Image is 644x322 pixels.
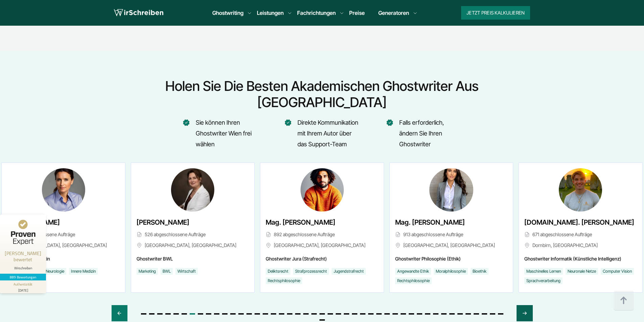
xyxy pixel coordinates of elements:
[263,313,268,315] span: Go to slide 16
[157,313,163,315] span: Go to slide 3
[279,313,284,315] span: Go to slide 18
[319,319,325,321] span: Go to slide 46
[212,9,243,17] a: Ghostwriting
[349,9,365,16] a: Preise
[395,255,507,263] span: Ghostwriter Philosophie (Ethik)
[287,313,292,315] span: Go to slide 19
[384,313,390,315] span: Go to slide 31
[368,313,374,315] span: Go to slide 29
[389,163,513,293] div: 8 / 46
[295,313,301,315] span: Go to slide 20
[183,117,258,150] li: Sie können Ihren Ghostwriter Wien frei wählen
[425,313,430,315] span: Go to slide 36
[336,313,341,315] span: Go to slide 25
[524,268,563,275] li: Maschinelles Lernen
[112,305,127,321] div: Previous slide
[352,313,357,315] span: Go to slide 27
[190,313,195,315] span: Go to slide 7
[137,241,249,249] span: [GEOGRAPHIC_DATA], [GEOGRAPHIC_DATA]
[457,313,463,315] span: Go to slide 40
[524,217,634,228] span: [DOMAIN_NAME]. [PERSON_NAME]
[434,268,468,275] li: Moralphilosophie
[311,313,317,315] span: Go to slide 22
[255,313,260,315] span: Go to slide 15
[332,268,366,275] li: Jugendstrafrecht
[378,9,409,17] a: Generatoren
[260,163,384,293] div: 7 / 46
[376,313,382,315] span: Go to slide 30
[474,313,479,315] span: Go to slide 42
[409,313,414,315] span: Go to slide 34
[601,268,634,275] li: Computer Vision
[1,163,125,293] div: 5 / 46
[266,277,302,284] li: Rechtsphilosophie
[175,268,198,275] li: Wirtschaft
[524,255,637,263] span: Ghostwriter Informatik (Künstliche Intelligenz)
[7,241,119,249] span: [GEOGRAPHIC_DATA], [GEOGRAPHIC_DATA]
[490,313,495,315] span: Go to slide 44
[395,241,507,249] span: [GEOGRAPHIC_DATA], [GEOGRAPHIC_DATA]
[141,313,146,315] span: Go to slide 1
[429,168,474,212] img: Mag. Antonia Krüger
[3,287,43,292] div: [DATE]
[482,313,487,315] span: Go to slide 43
[360,313,365,315] span: Go to slide 28
[433,313,438,315] span: Go to slide 37
[297,9,336,17] a: Fachrichtungen
[165,313,171,315] span: Go to slide 4
[303,313,309,315] span: Go to slide 21
[271,313,276,315] span: Go to slide 17
[466,313,471,315] span: Go to slide 41
[441,313,447,315] span: Go to slide 38
[137,230,249,239] span: 526 abgeschlossene Aufträge
[214,313,219,315] span: Go to slide 10
[392,313,398,315] span: Go to slide 32
[198,313,203,315] span: Go to slide 8
[614,291,634,311] img: button top
[328,313,333,315] span: Go to slide 24
[7,255,119,263] span: Ghostwriter Medizin
[266,268,290,275] li: Deliktsrecht
[131,163,255,293] div: 6 / 46
[395,268,431,275] li: Angewandte Ethik
[114,8,163,18] img: logo wirschreiben
[44,268,66,275] li: Neurologie
[401,313,406,315] span: Go to slide 33
[161,268,173,275] li: BWL
[266,255,378,263] span: Ghostwriter Jura (Strafrecht)
[7,230,119,239] span: 212 abgeschlossene Aufträge
[3,266,43,270] div: Wirschreiben
[285,117,359,150] li: Direkte Kommunikation mit Ihrem Autor über das Support-Team
[257,9,284,17] a: Leistungen
[559,168,602,212] img: M.Sc. Gannon Flores
[293,268,329,275] li: Strafprozessrecht
[395,277,432,284] li: Rechtsphilosophie
[182,313,187,315] span: Go to slide 6
[171,168,214,212] img: Dr. Eleanor Fischer
[42,168,85,212] img: Dr. Karola Leopold
[266,217,335,228] span: Mag. [PERSON_NAME]
[524,230,637,239] span: 671 abgeschlossene Aufträge
[498,313,503,315] span: Go to slide 45
[519,163,642,293] div: 9 / 46
[246,313,252,315] span: Go to slide 14
[449,313,455,315] span: Go to slide 39
[137,255,249,263] span: Ghostwriter BWL
[417,313,422,315] span: Go to slide 35
[137,217,189,228] span: [PERSON_NAME]
[266,241,378,249] span: [GEOGRAPHIC_DATA], [GEOGRAPHIC_DATA]
[300,168,343,212] img: Mag. Andreas Riedel
[395,230,507,239] span: 913 abgeschlossene Aufträge
[524,241,637,249] span: Dornbirn, [GEOGRAPHIC_DATA]
[344,313,349,315] span: Go to slide 26
[137,268,158,275] li: Marketing
[387,117,461,150] li: Falls erforderlich, ändern Sie Ihren Ghostwriter
[14,282,33,287] div: Authentizität
[238,313,244,315] span: Go to slide 13
[7,217,60,228] span: [PERSON_NAME]
[517,305,532,321] div: Next slide
[69,268,98,275] li: Innere Medizin
[566,268,598,275] li: Neuronale Netze
[222,313,228,315] span: Go to slide 11
[471,268,488,275] li: Bioethik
